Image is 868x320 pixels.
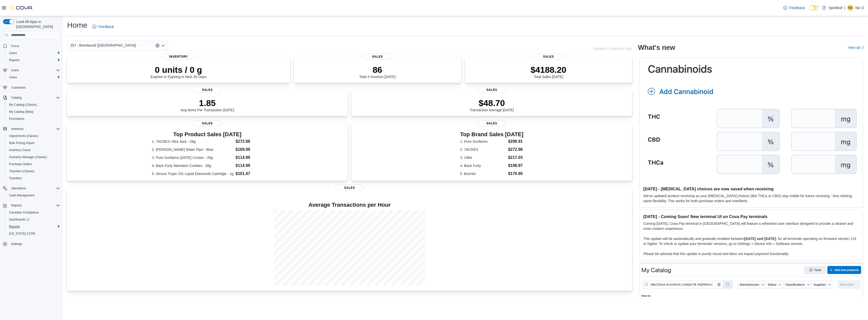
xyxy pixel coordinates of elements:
[9,67,21,73] button: Users
[7,50,60,56] span: Users
[643,214,859,219] h3: [DATE] - Coming Soon! New terminal UI on Cova Pay terminals
[531,65,566,75] p: $4188.20
[1,84,62,91] button: Customers
[7,102,39,108] a: My Catalog (Classic)
[236,155,263,161] dd: $114.99
[7,161,34,167] a: Purchase Orders
[5,147,62,154] button: Inventory Count
[11,68,19,72] span: Users
[643,252,789,256] em: Please be advised that this update is purely visual and does not impact payment functionality.
[7,133,60,139] span: Adjustments (Classic)
[848,46,864,50] a: View allExternal link
[855,5,864,11] p: Nic D
[11,86,26,90] span: Customers
[236,171,263,177] dd: $101.47
[460,131,524,137] h3: Top Brand Sales [DATE]
[9,51,17,55] span: Users
[9,210,39,215] span: Canadian Compliance
[152,147,234,152] dt: 2. [PERSON_NAME] Water Pipe - Blue
[5,132,62,139] button: Adjustments (Classic)
[359,65,395,79] div: Total # Invoices [DATE]
[155,44,159,48] button: Clear input
[5,230,62,237] button: [US_STATE] CCRS
[164,54,193,60] span: Inventory
[335,185,364,191] span: Sales
[67,20,87,30] h1: Home
[152,171,234,176] dt: 5. Versus Tropic OG Liquid Diamonds Cartridge - 1g
[7,116,26,122] a: Promotions
[9,169,34,173] span: Transfers (Classic)
[5,74,62,81] button: Users
[5,154,62,161] button: Inventory Manager (Classic)
[11,44,19,48] span: Home
[508,155,524,161] dd: $217.03
[7,224,60,230] span: Reports
[10,5,33,10] img: Cova
[5,216,62,223] a: Dashboards
[478,87,506,93] span: Sales
[1,67,62,74] button: Users
[152,131,263,137] h3: Top Product Sales [DATE]
[534,54,563,60] span: Sales
[508,171,524,177] dd: $170.95
[643,236,859,246] p: This update will be automatically and gradually enabled between , for all terminals operating on ...
[7,217,31,223] a: Dashboards
[9,58,20,62] span: Reports
[7,168,36,174] a: Transfers (Classic)
[5,192,62,199] button: Cash Management
[9,241,24,247] a: Settings
[98,24,114,29] span: Feedback
[70,42,136,48] span: 257 - Brentwood ([GEOGRAPHIC_DATA])
[593,47,632,51] p: Updated 2 minute(s) ago
[90,22,116,32] a: Feedback
[9,85,28,91] a: Customers
[236,138,263,145] dd: $272.98
[9,84,60,91] span: Customers
[7,231,60,237] span: Washington CCRS
[7,217,60,223] span: Dashboards
[9,225,20,229] span: Reports
[151,65,206,75] p: 0 units / 0 g
[71,202,628,208] h4: Average Transactions per Hour
[14,19,60,29] span: Load All Apps in [GEOGRAPHIC_DATA]
[7,154,60,160] span: Inventory Manager (Classic)
[236,147,263,153] dd: $169.99
[11,96,21,100] span: Catalog
[5,108,62,115] button: My Catalog (Beta)
[7,50,19,56] a: Users
[7,57,60,63] span: Reports
[5,139,62,147] button: Bulk Pricing Import
[5,115,62,122] button: Promotions
[1,202,62,209] button: Reports
[9,148,31,152] span: Inventory Count
[181,98,234,112] div: Avg Items Per Transaction [DATE]
[643,193,859,203] p: We've updated product receiving so your [MEDICAL_DATA] choices (like THCa or CBG) stay visible fo...
[847,5,853,11] div: Nic D
[470,98,514,112] div: Transaction Average [DATE]
[7,154,49,160] a: Inventory Manager (Classic)
[11,186,26,190] span: Operations
[9,67,60,73] span: Users
[9,43,21,49] a: Home
[9,141,35,145] span: Bulk Pricing Import
[7,147,33,153] a: Inventory Count
[9,43,60,49] span: Home
[11,203,22,207] span: Reports
[9,218,29,222] span: Dashboards
[7,192,37,198] a: Cash Management
[744,237,776,241] strong: [DATE] and [DATE]
[9,126,25,132] button: Inventory
[1,125,62,132] button: Inventory
[460,147,506,152] dt: 2. 7ACRES
[9,75,17,79] span: Users
[5,50,62,57] button: Users
[7,168,60,174] span: Transfers (Classic)
[7,224,22,230] a: Reports
[193,87,222,93] span: Sales
[7,175,60,181] span: Transfers
[9,185,28,191] button: Operations
[781,3,807,13] a: Feedback
[9,185,60,191] span: Operations
[7,133,40,139] a: Adjustments (Classic)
